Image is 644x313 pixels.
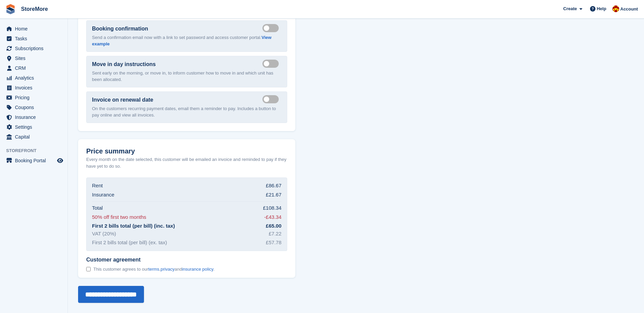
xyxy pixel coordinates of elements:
[3,83,64,92] a: menu
[86,147,287,155] h2: Price summary
[3,63,64,73] a: menu
[15,54,56,63] span: Sites
[92,34,281,47] p: Send a confirmation email now with a link to set password and access customer portal.
[269,230,281,238] div: £7.22
[563,5,577,12] span: Create
[15,83,56,92] span: Invoices
[15,103,56,112] span: Coupons
[3,122,64,132] a: menu
[15,44,56,53] span: Subscriptions
[92,213,146,221] div: 50% off first two months
[86,156,287,169] p: Every month on the date selected, this customer will be emailed an invoice and reminded to pay if...
[612,5,619,12] img: Store More Team
[15,34,56,43] span: Tasks
[93,267,215,272] span: This customer agrees to our , and .
[15,93,56,102] span: Pricing
[86,256,215,263] span: Customer agreement
[3,73,64,83] a: menu
[92,25,148,33] label: Booking confirmation
[262,99,281,100] label: Send manual payment invoice email
[15,132,56,142] span: Capital
[92,204,103,212] div: Total
[92,222,175,230] div: First 2 bills total (per bill) (inc. tax)
[15,24,56,34] span: Home
[3,156,64,165] a: menu
[15,112,56,122] span: Insurance
[3,34,64,43] a: menu
[92,105,281,119] p: On the customers recurring payment dates, email them a reminder to pay. Includes a button to pay ...
[266,182,281,190] div: £86.67
[92,60,156,68] label: Move in day instructions
[18,3,51,15] a: StoreMore
[266,239,281,247] div: £57.78
[620,6,638,13] span: Account
[92,35,272,47] a: View example
[92,230,116,238] div: VAT (20%)
[92,96,153,104] label: Invoice on renewal date
[3,93,64,102] a: menu
[3,24,64,34] a: menu
[15,122,56,132] span: Settings
[264,213,281,221] div: -£43.34
[15,63,56,73] span: CRM
[92,70,281,83] p: Sent early on the morning, or move in, to inform customer how to move in and which unit has been ...
[15,156,56,165] span: Booking Portal
[92,182,103,190] div: Rent
[182,267,213,272] a: insurance policy
[3,132,64,142] a: menu
[161,267,174,272] a: privacy
[86,267,91,271] input: Customer agreement This customer agrees to ourterms,privacyandinsurance policy.
[92,191,114,199] div: Insurance
[266,222,281,230] div: £65.00
[92,239,167,247] div: First 2 bills total (per bill) (ex. tax)
[5,4,16,14] img: stora-icon-8386f47178a22dfd0bd8f6a31ec36ba5ce8667c1dd55bd0f319d3a0aa187defe.svg
[3,112,64,122] a: menu
[597,5,606,12] span: Help
[6,147,68,154] span: Storefront
[3,54,64,63] a: menu
[262,63,281,64] label: Send move in day email
[3,103,64,112] a: menu
[262,27,281,28] label: Send booking confirmation email
[15,73,56,83] span: Analytics
[148,267,160,272] a: terms
[266,191,281,199] div: £21.67
[3,44,64,53] a: menu
[263,204,281,212] div: £108.34
[56,156,64,165] a: Preview store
